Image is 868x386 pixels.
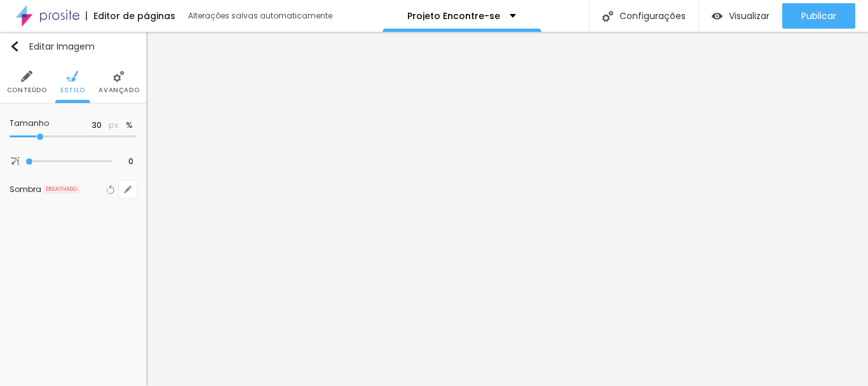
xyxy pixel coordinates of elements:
button: Visualizar [699,3,782,29]
button: Publicar [782,3,855,29]
img: view-1.svg [712,11,722,22]
button: px [105,120,122,131]
span: Publicar [801,11,836,21]
div: Editar Imagem [10,41,95,52]
div: Alterações salvas automaticamente [188,12,334,20]
iframe: Editor [146,32,868,386]
img: Icone [10,41,20,52]
div: Editor de páginas [86,11,175,20]
img: Icone [113,71,125,82]
span: Visualizar [729,11,770,21]
div: Sombra [10,186,41,193]
img: Icone [67,71,78,82]
span: DESATIVADO [44,185,79,194]
p: Projeto Encontre-se [407,11,500,20]
img: Icone [602,11,613,22]
span: Avançado [98,87,139,93]
span: Estilo [60,87,85,93]
img: Icone [11,157,19,165]
div: Tamanho [10,120,81,127]
span: Conteúdo [7,87,47,93]
img: Icone [21,71,32,82]
button: % [122,120,137,131]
